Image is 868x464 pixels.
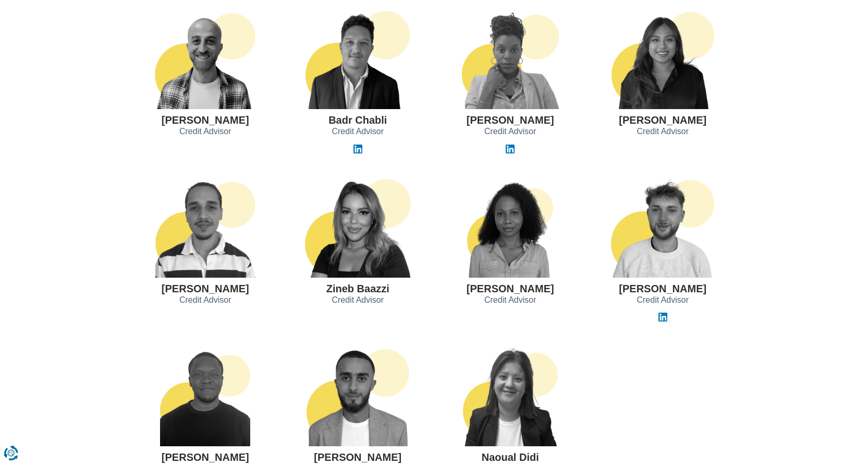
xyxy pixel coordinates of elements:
img: Habib Tasan [155,10,255,109]
img: Yanis Duboc [155,179,255,278]
span: Credit Advisor [484,294,536,306]
span: Credit Advisor [484,126,536,138]
span: Credit Advisor [332,294,384,306]
h3: [PERSON_NAME] [619,283,706,294]
h3: Naoual Didi [482,451,539,463]
h3: [PERSON_NAME] [162,114,249,126]
img: Dayana Santamaria [612,10,714,109]
span: Credit Advisor [637,294,689,306]
span: Credit Advisor [332,126,384,138]
img: Quentin Levaque [611,179,714,278]
h3: [PERSON_NAME] [314,451,401,463]
img: Linkedin Quentin Levaque [658,313,667,322]
img: Cindy Laguerre [462,10,559,109]
span: Credit Advisor [179,294,231,306]
h3: [PERSON_NAME] [162,283,249,294]
img: Linkedin Badr Chabli [353,145,362,153]
h3: [PERSON_NAME] [467,283,554,294]
h3: [PERSON_NAME] [467,114,554,126]
h3: [PERSON_NAME] [162,451,249,463]
span: Credit Advisor [179,126,231,138]
img: Chris Munzemba [160,347,250,446]
img: Naoual Didi [463,347,558,446]
img: Zineb Baazzi [305,179,411,278]
h3: Badr Chabli [328,114,387,126]
h3: [PERSON_NAME] [619,114,706,126]
h3: Zineb Baazzi [326,283,389,294]
span: Credit Advisor [637,126,689,138]
img: Isabel Lopes [467,179,553,278]
img: Mehdi Belkhir [307,347,409,446]
img: Linkedin Cindy Laguerre [506,145,515,153]
img: Badr Chabli [305,10,410,109]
